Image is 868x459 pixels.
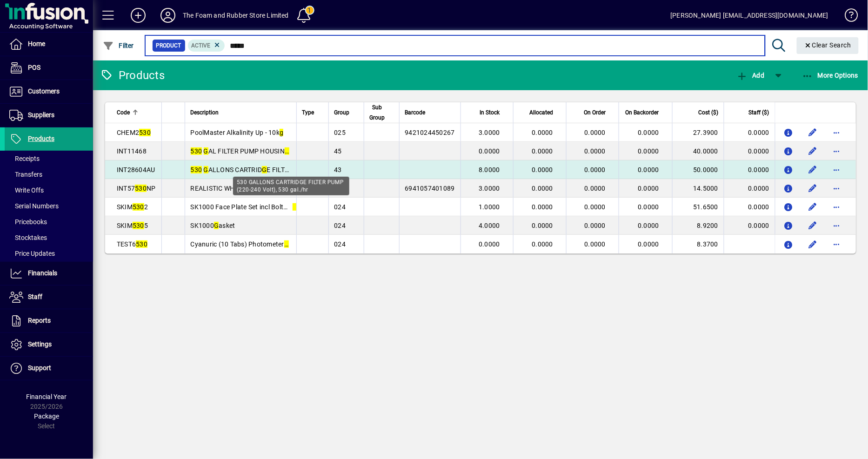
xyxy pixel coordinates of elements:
[9,218,47,226] span: Pricebooks
[334,107,358,118] div: Group
[117,166,155,173] span: INT28604AU
[9,250,55,257] span: Price Updates
[800,67,861,84] button: More Options
[838,2,856,32] a: Knowledge Base
[191,185,296,192] span: REALISTIC WHALE RIDE-ON, 79x53
[532,185,553,192] span: 0.0000
[139,129,151,136] em: 530
[584,240,606,248] span: 0.0000
[672,216,724,235] td: 8.9200
[5,198,93,214] a: Serial Numbers
[734,67,767,84] button: Add
[479,147,500,155] span: 0.0000
[191,166,393,173] span: ALLONS CARTRID E FILTER PUMP (220-240 Volt), al./hr
[5,333,93,356] a: Settings
[117,240,147,248] span: TEST6
[638,166,659,173] span: 0.0000
[5,246,93,261] a: Price Updates
[532,222,553,229] span: 0.0000
[370,102,385,123] span: Sub Group
[28,364,51,372] span: Support
[204,147,208,155] em: G
[280,129,283,136] em: g
[133,222,144,229] em: 530
[638,147,659,155] span: 0.0000
[572,107,614,118] div: On Order
[467,107,508,118] div: In Stock
[480,107,500,118] span: In Stock
[805,181,820,196] button: Edit
[638,185,659,192] span: 0.0000
[135,185,147,192] em: 530
[829,237,844,252] button: More options
[5,104,93,127] a: Suppliers
[5,56,93,80] a: POS
[334,203,346,211] span: 024
[27,393,67,400] span: Financial Year
[192,42,211,49] span: Active
[829,181,844,196] button: More options
[5,230,93,246] a: Stocktakes
[805,144,820,159] button: Edit
[9,202,59,210] span: Serial Numbers
[479,222,500,229] span: 4.0000
[532,129,553,136] span: 0.0000
[584,166,606,173] span: 0.0000
[479,166,500,173] span: 8.0000
[5,357,93,380] a: Support
[5,151,93,166] a: Receipts
[334,147,342,155] span: 45
[638,222,659,229] span: 0.0000
[117,147,147,155] span: INT11468
[805,237,820,252] button: Edit
[117,107,130,118] span: Code
[9,155,40,162] span: Receipts
[479,185,500,192] span: 3.0000
[805,200,820,214] button: Edit
[724,123,775,142] td: 0.0000
[584,147,606,155] span: 0.0000
[9,234,47,241] span: Stocktakes
[724,160,775,179] td: 0.0000
[302,107,314,118] span: Type
[100,68,165,83] div: Products
[204,166,208,173] em: G
[191,166,202,173] em: 530
[584,222,606,229] span: 0.0000
[191,129,284,136] span: PoolMaster Alkalinity Up - 10k
[191,203,317,211] span: SK1000 Face Plate Set incl Bolts & askets
[829,144,844,159] button: More options
[334,240,346,248] span: 024
[9,171,42,178] span: Transfers
[829,125,844,140] button: More options
[829,200,844,214] button: More options
[183,8,289,23] div: The Foam and Rubber Store Limited
[28,317,51,324] span: Reports
[724,179,775,198] td: 0.0000
[405,107,455,118] div: Barcode
[724,142,775,160] td: 0.0000
[797,37,859,54] button: Clear
[117,129,151,136] span: CHEM2
[28,87,60,95] span: Customers
[28,340,52,348] span: Settings
[584,129,606,136] span: 0.0000
[188,40,225,52] mat-chip: Activation Status: Active
[625,107,668,118] div: On Backorder
[103,42,134,49] span: Filter
[191,222,235,229] span: SK1000 asket
[584,203,606,211] span: 0.0000
[671,8,828,23] div: [PERSON_NAME] [EMAIL_ADDRESS][DOMAIN_NAME]
[117,107,156,118] div: Code
[672,160,724,179] td: 50.0000
[5,214,93,230] a: Pricebooks
[191,240,303,248] span: Cyanuric (10 Tabs) Photometer rade
[28,40,45,47] span: Home
[584,185,606,192] span: 0.0000
[5,182,93,198] a: Write Offs
[698,107,718,118] span: Cost ($)
[233,177,349,195] div: 530 GALLONS CARTRIDGE FILTER PUMP (220-240 Volt), 530 gal./hr
[100,37,136,54] button: Filter
[829,218,844,233] button: More options
[136,240,147,248] em: 530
